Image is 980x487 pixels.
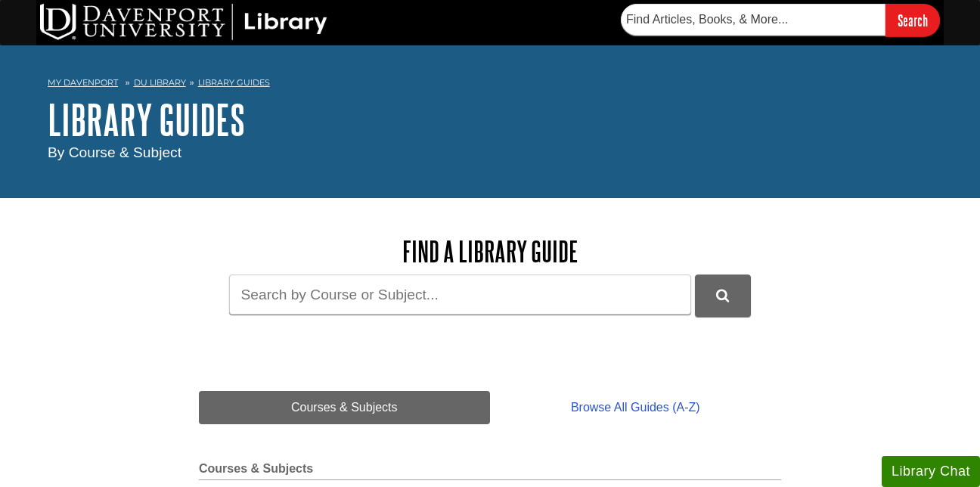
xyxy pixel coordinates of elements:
a: Library Guides [198,77,270,88]
h2: Courses & Subjects [199,462,781,480]
a: Courses & Subjects [199,391,490,424]
nav: breadcrumb [48,73,932,97]
button: DU Library Guides Search [695,275,751,316]
h1: Library Guides [48,97,932,142]
a: DU Library [134,77,186,88]
i: Search Library Guides [716,289,729,302]
input: Search by Course or Subject... [229,275,691,315]
input: Find Articles, Books, & More... [621,4,885,36]
button: Library Chat [882,456,980,487]
form: Searches DU Library's articles, books, and more [621,4,940,36]
input: Search [885,4,940,36]
a: My Davenport [48,76,118,89]
h2: Find a Library Guide [199,236,781,267]
img: DU Library [40,4,327,40]
div: By Course & Subject [48,142,932,164]
a: Browse All Guides (A-Z) [490,391,781,424]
